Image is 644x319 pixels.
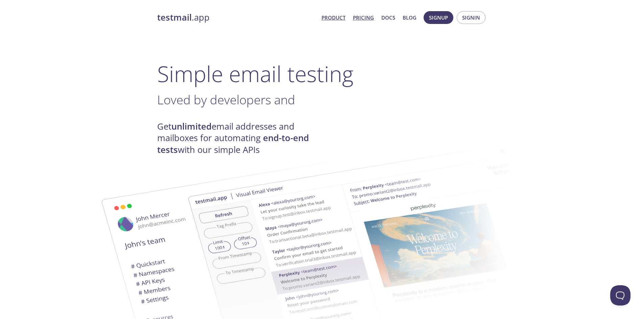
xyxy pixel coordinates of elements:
[157,12,316,23] a: testmail.app
[157,61,487,87] h1: Simple email testing
[381,13,395,22] a: Docs
[457,11,485,24] button: Signin
[403,13,416,22] a: Blog
[429,13,448,22] span: Signup
[157,132,309,155] strong: end-to-end tests
[157,121,322,156] h4: Get email addresses and mailboxes for automating with our simple APIs
[157,11,192,23] strong: testmail
[157,91,295,108] span: Loved by developers and
[462,13,480,22] span: Signin
[424,11,453,24] button: Signup
[610,285,630,305] iframe: Help Scout Beacon - Open
[353,13,374,22] a: Pricing
[171,121,212,132] strong: unlimited
[321,13,345,22] a: Product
